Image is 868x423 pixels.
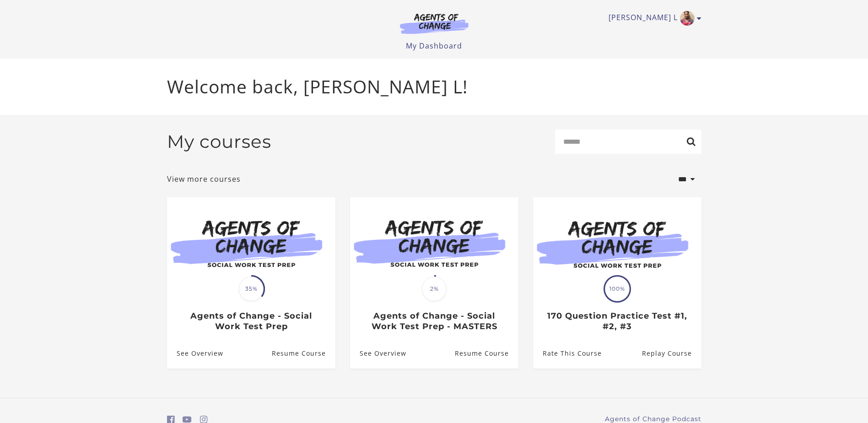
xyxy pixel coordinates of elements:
[454,339,518,369] a: Agents of Change - Social Work Test Prep - MASTERS: Resume Course
[360,311,508,331] h3: Agents of Change - Social Work Test Prep - MASTERS
[642,339,701,369] a: 170 Question Practice Test #1, #2, #3: Resume Course
[239,277,264,301] span: 35%
[390,13,478,34] img: Agents of Change Logo
[167,73,701,100] p: Welcome back, [PERSON_NAME] L!
[177,311,325,331] h3: Agents of Change - Social Work Test Prep
[167,339,223,369] a: Agents of Change - Social Work Test Prep: See Overview
[350,339,406,369] a: Agents of Change - Social Work Test Prep - MASTERS: See Overview
[271,339,335,369] a: Agents of Change - Social Work Test Prep: Resume Course
[167,174,241,184] a: View more courses
[167,131,271,152] h2: My courses
[406,41,462,51] a: My Dashboard
[533,339,602,369] a: 170 Question Practice Test #1, #2, #3: Rate This Course
[609,11,697,26] a: Toggle menu
[422,277,447,301] span: 2%
[543,311,691,331] h3: 170 Question Practice Test #1, #2, #3
[605,277,630,301] span: 100%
